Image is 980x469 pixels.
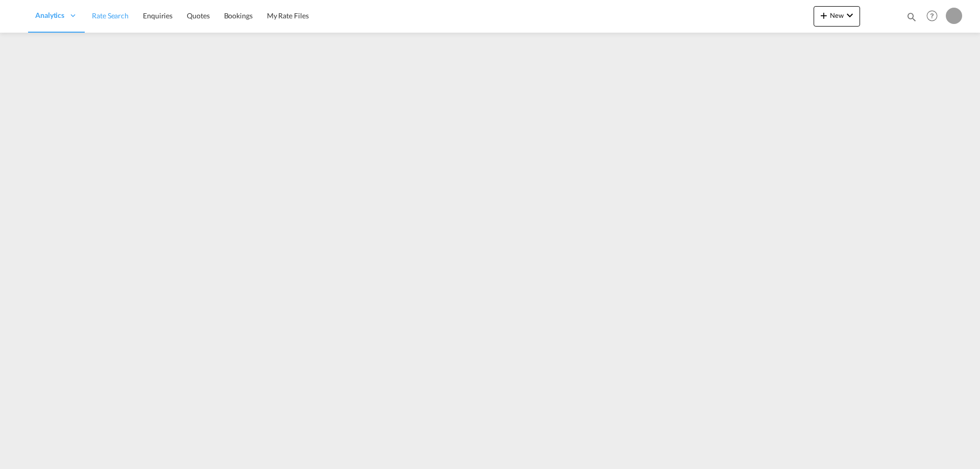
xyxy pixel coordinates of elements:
div: icon-magnify [906,11,917,27]
div: Help [923,7,946,26]
md-icon: icon-chevron-down [844,9,856,21]
button: icon-plus 400-fgNewicon-chevron-down [814,6,860,27]
span: Analytics [35,10,64,20]
span: Help [923,7,941,24]
md-icon: icon-magnify [906,11,917,22]
span: Enquiries [143,11,173,20]
span: Rate Search [92,11,129,20]
span: Bookings [224,11,253,20]
span: New [818,11,856,19]
md-icon: icon-plus 400-fg [818,9,830,21]
span: My Rate Files [267,11,309,20]
span: Quotes [187,11,209,20]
